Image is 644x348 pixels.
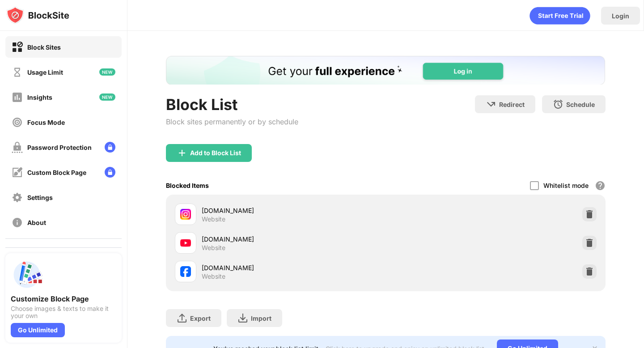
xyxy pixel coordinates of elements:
div: Block List [166,95,298,114]
div: [DOMAIN_NAME] [202,263,386,272]
div: Go Unlimited [11,323,65,337]
div: [DOMAIN_NAME] [202,234,386,244]
div: Schedule [566,101,595,108]
img: focus-off.svg [12,117,23,128]
div: Password Protection [27,144,92,151]
img: new-icon.svg [99,68,115,76]
div: Settings [27,194,53,201]
img: customize-block-page-off.svg [12,167,23,178]
img: logo-blocksite.svg [6,6,69,24]
img: push-custom-page.svg [11,259,43,291]
img: time-usage-off.svg [12,67,23,78]
div: Website [202,215,225,223]
div: Focus Mode [27,119,65,126]
img: lock-menu.svg [105,167,115,178]
div: Login [612,12,629,20]
div: Blocked Items [166,182,209,189]
div: Customize Block Page [11,294,116,303]
img: favicons [180,266,191,277]
img: lock-menu.svg [105,142,115,153]
img: about-off.svg [12,217,23,228]
img: insights-off.svg [12,92,23,103]
div: Website [202,272,225,280]
img: new-icon.svg [99,93,115,101]
div: Redirect [499,101,525,108]
div: Add to Block List [190,149,241,157]
div: Block sites permanently or by schedule [166,117,298,126]
div: Block Sites [27,43,61,51]
iframe: Banner [166,56,605,85]
div: Insights [27,93,52,101]
img: block-on.svg [12,42,23,53]
img: password-protection-off.svg [12,142,23,153]
div: Usage Limit [27,68,63,76]
div: animation [530,7,590,25]
div: Custom Block Page [27,169,86,176]
div: Website [202,244,225,252]
img: settings-off.svg [12,192,23,203]
div: [DOMAIN_NAME] [202,206,386,215]
div: About [27,219,46,226]
img: favicons [180,238,191,248]
div: Export [190,314,211,322]
img: favicons [180,209,191,220]
div: Import [251,314,271,322]
div: Choose images & texts to make it your own [11,305,116,319]
div: Whitelist mode [543,182,589,189]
